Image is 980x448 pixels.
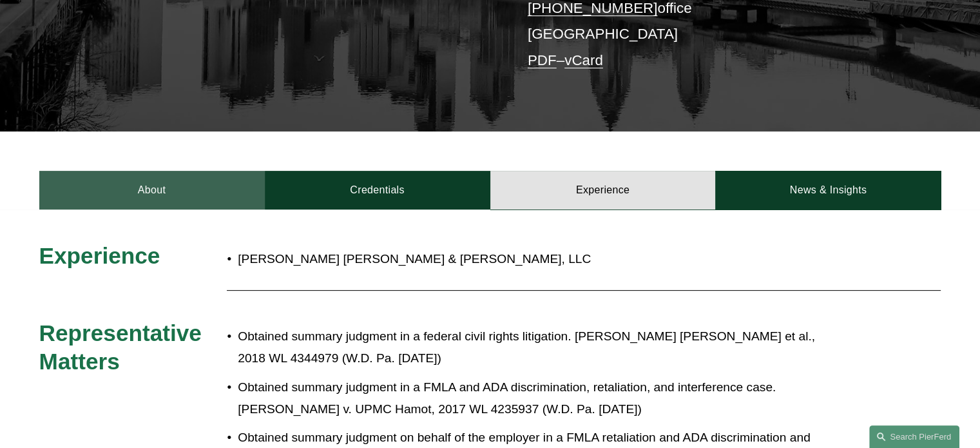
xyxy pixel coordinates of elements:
[39,320,208,374] span: Representative Matters
[238,326,828,370] p: Obtained summary judgment in a federal civil rights litigation. [PERSON_NAME] [PERSON_NAME] et al...
[39,171,265,209] a: About
[265,171,490,209] a: Credentials
[238,376,828,421] p: Obtained summary judgment in a FMLA and ADA discrimination, retaliation, and interference case. [...
[564,52,603,68] a: vCard
[39,243,160,268] span: Experience
[715,171,941,209] a: News & Insights
[490,171,716,209] a: Experience
[869,425,959,448] a: Search this site
[238,248,828,271] p: [PERSON_NAME] [PERSON_NAME] & [PERSON_NAME], LLC
[528,52,557,68] a: PDF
